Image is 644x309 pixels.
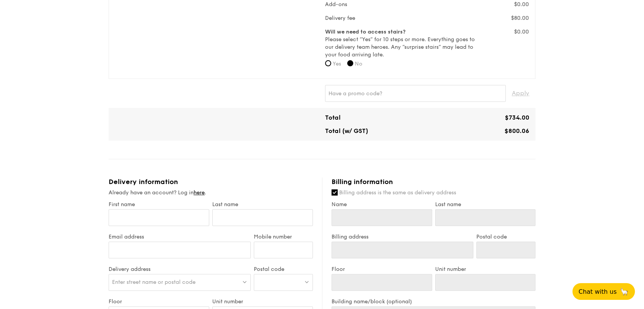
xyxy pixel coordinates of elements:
span: 🦙 [620,287,629,296]
label: Unit number [212,298,313,305]
label: Floor [109,298,209,305]
span: $800.06 [505,127,529,134]
span: Delivery information [109,178,178,186]
span: Apply [512,85,529,102]
label: Please select “Yes” for 10 steps or more. Everything goes to our delivery team heroes. Any “surpr... [325,28,476,59]
span: Total (w/ GST) [325,127,368,134]
label: Unit number [435,266,536,272]
span: Total [325,114,341,121]
label: Postal code [476,234,535,240]
label: Name [332,201,432,208]
span: $0.00 [514,1,529,8]
span: $0.00 [514,29,529,35]
button: Chat with us🦙 [572,283,635,300]
b: Will we need to access stairs? [325,29,405,35]
label: First name [109,201,209,208]
input: No [347,60,353,66]
input: Billing address is the same as delivery address [332,189,338,195]
input: Have a promo code? [325,85,506,102]
span: Add-ons [325,1,347,8]
a: here [194,189,205,196]
span: Delivery fee [325,15,355,21]
span: No [355,61,362,67]
input: Yes [325,60,331,66]
label: Last name [212,201,313,208]
span: $734.00 [505,114,529,121]
span: Yes [333,61,341,67]
span: $80.00 [511,15,529,21]
label: Mobile number [254,234,313,240]
img: icon-dropdown.fa26e9f9.svg [242,279,247,285]
span: Billing address is the same as delivery address [339,189,456,196]
span: Enter street name or postal code [112,279,195,285]
label: Floor [332,266,432,272]
img: icon-dropdown.fa26e9f9.svg [304,279,309,285]
span: Chat with us [578,288,617,295]
label: Last name [435,201,536,208]
label: Billing address [332,234,473,240]
label: Postal code [254,266,313,272]
label: Delivery address [109,266,251,272]
label: Building name/block (optional) [332,298,535,305]
span: Billing information [332,178,393,186]
div: Already have an account? Log in . [109,189,313,197]
label: Email address [109,234,251,240]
